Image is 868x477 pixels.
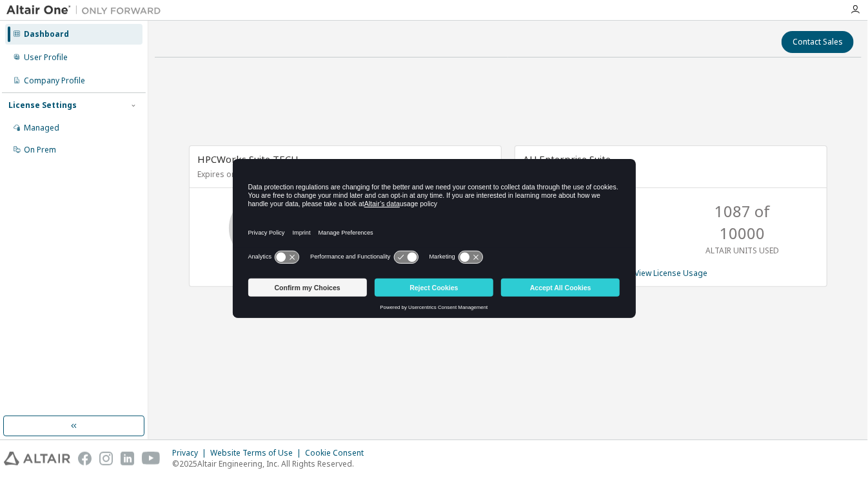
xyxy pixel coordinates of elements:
[305,448,371,458] div: Cookie Consent
[172,458,371,469] p: © 2025 Altair Engineering, Inc. All Rights Reserved.
[121,452,134,465] img: linkedin.svg
[24,76,85,86] div: Company Profile
[24,145,56,155] div: On Prem
[705,245,779,256] p: ALTAIR UNITS USED
[24,29,69,39] div: Dashboard
[6,4,168,17] img: Altair One
[78,452,92,465] img: facebook.svg
[172,448,210,458] div: Privacy
[142,452,161,465] img: youtube.svg
[197,153,299,165] span: HPCWorks Suite TECH
[782,31,854,53] button: Contact Sales
[8,100,77,111] div: License Settings
[210,448,305,458] div: Website Terms of Use
[24,52,68,63] div: User Profile
[24,123,59,133] div: Managed
[4,452,70,465] img: altair_logo.svg
[99,452,113,465] img: instagram.svg
[691,200,794,245] p: 1087 of 10000
[197,169,490,180] p: Expires on [DATE] UTC
[523,153,611,165] span: AU Enterprise Suite
[523,169,816,180] p: Expires on [DATE] UTC
[635,268,707,279] a: View License Usage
